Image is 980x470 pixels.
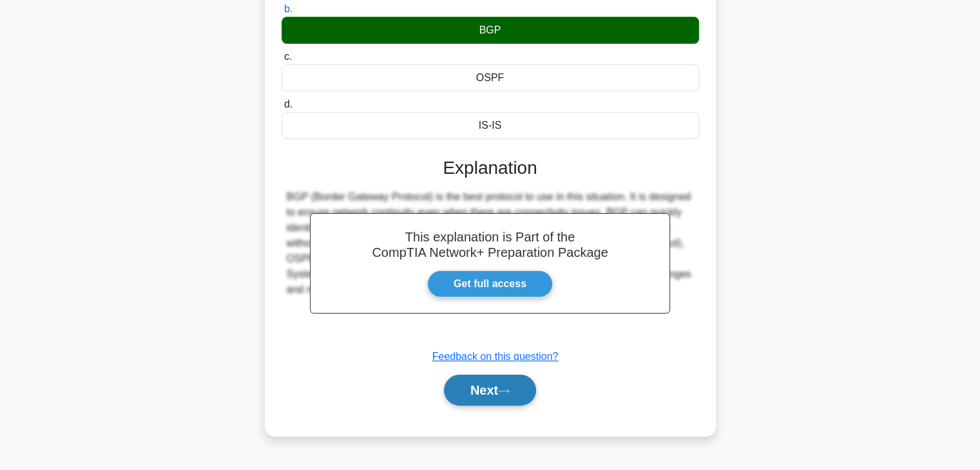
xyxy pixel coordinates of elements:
[284,99,293,109] span: d.
[282,64,699,91] div: OSPF
[282,112,699,139] div: IS-IS
[444,375,536,406] button: Next
[289,157,691,179] h3: Explanation
[284,51,292,62] span: c.
[287,189,694,297] div: BGP (Border Gateway Protocol) is the best protocol to use in this situation. It is designed to en...
[284,3,293,14] span: b.
[432,351,559,362] a: Feedback on this question?
[427,270,553,297] a: Get full access
[282,17,699,44] div: BGP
